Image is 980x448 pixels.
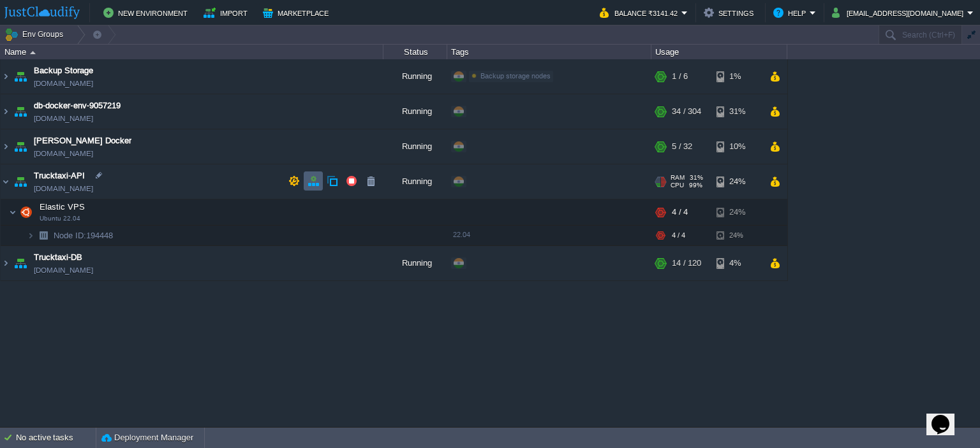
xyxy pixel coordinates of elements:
a: Elastic VPSUbuntu 22.04 [38,202,87,212]
a: Trucktaxi-DB [34,251,82,264]
div: 4% [716,246,758,280]
div: 1% [716,59,758,94]
img: AMDAwAAAACH5BAEAAAAALAAAAAABAAEAAAICRAEAOw== [1,94,11,129]
img: AMDAwAAAACH5BAEAAAAALAAAAAABAAEAAAICRAEAOw== [30,51,36,54]
div: No active tasks [16,428,96,448]
div: Name [1,45,383,59]
div: Tags [448,45,651,59]
a: Trucktaxi-API [34,170,85,182]
span: [DOMAIN_NAME] [34,182,93,195]
span: [DOMAIN_NAME] [34,264,93,277]
a: db-docker-env-9057219 [34,99,121,112]
img: AMDAwAAAACH5BAEAAAAALAAAAAABAAEAAAICRAEAOw== [34,226,52,245]
img: AMDAwAAAACH5BAEAAAAALAAAAAABAAEAAAICRAEAOw== [1,59,11,94]
img: AMDAwAAAACH5BAEAAAAALAAAAAABAAEAAAICRAEAOw== [17,199,35,225]
span: 99% [689,182,702,189]
button: Settings [704,5,757,20]
button: Import [204,5,251,20]
button: Env Groups [4,25,68,43]
span: Backup storage nodes [480,72,551,80]
a: Node ID:194448 [52,230,115,241]
img: AMDAwAAAACH5BAEAAAAALAAAAAABAAEAAAICRAEAOw== [11,59,29,94]
span: RAM [671,174,685,182]
img: AMDAwAAAACH5BAEAAAAALAAAAAABAAEAAAICRAEAOw== [9,199,17,225]
img: AMDAwAAAACH5BAEAAAAALAAAAAABAAEAAAICRAEAOw== [27,226,34,245]
span: 194448 [52,230,115,241]
div: 1 / 6 [672,59,688,94]
div: Usage [652,45,787,59]
div: 24% [716,164,758,199]
img: AMDAwAAAACH5BAEAAAAALAAAAAABAAEAAAICRAEAOw== [1,246,11,280]
img: AMDAwAAAACH5BAEAAAAALAAAAAABAAEAAAICRAEAOw== [1,164,11,199]
div: 34 / 304 [672,94,701,129]
div: 24% [716,226,758,245]
button: Marketplace [263,5,332,20]
div: 4 / 4 [672,199,688,225]
button: Balance ₹3141.42 [600,5,681,20]
span: CPU [671,182,684,189]
div: 14 / 120 [672,246,701,280]
div: Running [383,129,447,164]
span: Ubuntu 22.04 [40,215,80,222]
span: Node ID: [54,231,86,240]
span: Elastic VPS [38,201,87,212]
iframe: chat widget [926,397,967,435]
a: [DOMAIN_NAME] [34,147,93,160]
span: [DOMAIN_NAME] [34,112,93,125]
div: 4 / 4 [672,226,685,245]
img: AMDAwAAAACH5BAEAAAAALAAAAAABAAEAAAICRAEAOw== [11,129,29,164]
img: AMDAwAAAACH5BAEAAAAALAAAAAABAAEAAAICRAEAOw== [11,94,29,129]
div: Running [383,164,447,199]
a: Backup Storage [34,64,93,77]
span: 22.04 [453,231,470,238]
div: 5 / 32 [672,129,692,164]
div: 31% [716,94,758,129]
img: AMDAwAAAACH5BAEAAAAALAAAAAABAAEAAAICRAEAOw== [1,129,11,164]
button: New Environment [103,5,191,20]
button: Help [773,5,810,20]
div: Running [383,246,447,280]
a: [PERSON_NAME] Docker [34,134,131,147]
div: Status [384,45,447,59]
div: Running [383,94,447,129]
img: AMDAwAAAACH5BAEAAAAALAAAAAABAAEAAAICRAEAOw== [11,246,29,280]
span: [DOMAIN_NAME] [34,77,93,90]
img: JustCloudify [4,6,80,19]
button: Deployment Manager [101,431,193,444]
div: 10% [716,129,758,164]
div: 24% [716,199,758,225]
span: 31% [690,174,703,182]
img: AMDAwAAAACH5BAEAAAAALAAAAAABAAEAAAICRAEAOw== [11,164,29,199]
div: Running [383,59,447,94]
button: [EMAIL_ADDRESS][DOMAIN_NAME] [832,5,967,20]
